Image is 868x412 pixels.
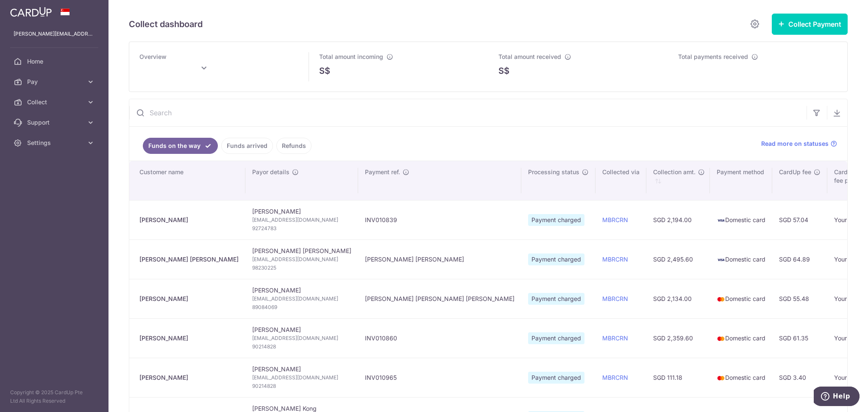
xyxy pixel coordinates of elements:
td: Domestic card [710,200,772,239]
img: mastercard-sm-87a3fd1e0bddd137fecb07648320f44c262e2538e7db6024463105ddbc961eb2.png [717,374,725,382]
td: INV010860 [358,318,521,358]
span: Pay [27,78,83,86]
p: [PERSON_NAME][EMAIL_ADDRESS][PERSON_NAME][DOMAIN_NAME] [14,30,95,38]
td: [PERSON_NAME] [245,318,358,358]
span: Settings [27,139,83,147]
td: [PERSON_NAME] [PERSON_NAME] [358,239,521,279]
span: Payment charged [528,253,584,265]
span: Support [27,118,83,127]
a: MBRCRN [602,256,628,263]
span: Total amount incoming [319,53,383,60]
td: [PERSON_NAME] [PERSON_NAME] [245,239,358,279]
span: Processing status [528,168,579,176]
span: Payment charged [528,293,584,305]
span: 90214828 [252,382,351,390]
span: 90214828 [252,342,351,351]
span: Help [19,6,36,14]
img: visa-sm-192604c4577d2d35970c8ed26b86981c2741ebd56154ab54ad91a526f0f24972.png [717,256,725,264]
td: SGD 2,134.00 [646,279,710,318]
span: CardUp fee [779,168,811,176]
td: [PERSON_NAME] [245,279,358,318]
td: SGD 55.48 [772,279,827,318]
input: Search [129,99,807,126]
span: 89084069 [252,303,351,312]
a: MBRCRN [602,334,628,342]
td: Domestic card [710,358,772,397]
a: Funds arrived [221,138,273,154]
th: Collection amt. : activate to sort column ascending [646,161,710,200]
span: 92724783 [252,224,351,233]
th: CardUp fee [772,161,827,200]
th: Payment ref. [358,161,521,200]
span: S$ [498,64,509,77]
div: [PERSON_NAME] [PERSON_NAME] [139,255,239,264]
span: S$ [319,64,330,77]
span: Total amount received [498,53,561,60]
td: SGD 3.40 [772,358,827,397]
td: Domestic card [710,318,772,358]
a: Refunds [276,138,312,154]
a: MBRCRN [602,295,628,302]
span: Payment charged [528,332,584,344]
span: Total payments received [678,53,748,60]
td: SGD 2,359.60 [646,318,710,358]
div: [PERSON_NAME] [139,373,239,382]
span: Collection amt. [653,168,696,176]
span: [EMAIL_ADDRESS][DOMAIN_NAME] [252,373,351,382]
a: MBRCRN [602,374,628,381]
img: CardUp [10,7,52,17]
td: Domestic card [710,239,772,279]
td: [PERSON_NAME] [PERSON_NAME] [PERSON_NAME] [358,279,521,318]
th: Payor details [245,161,358,200]
span: Payment ref. [365,168,400,176]
span: [EMAIL_ADDRESS][DOMAIN_NAME] [252,216,351,224]
td: SGD 111.18 [646,358,710,397]
span: CardUp fee payor [834,168,861,185]
th: Payment method [710,161,772,200]
td: [PERSON_NAME] [245,358,358,397]
a: Funds on the way [143,138,218,154]
td: INV010965 [358,358,521,397]
td: Domestic card [710,279,772,318]
th: Customer name [129,161,245,200]
td: SGD 2,194.00 [646,200,710,239]
span: Payor details [252,168,289,176]
td: SGD 64.89 [772,239,827,279]
button: Collect Payment [772,14,848,35]
span: 98230225 [252,264,351,272]
span: Home [27,57,83,66]
span: Payment charged [528,214,584,226]
td: SGD 57.04 [772,200,827,239]
span: Collect [27,98,83,106]
th: Collected via [595,161,646,200]
img: visa-sm-192604c4577d2d35970c8ed26b86981c2741ebd56154ab54ad91a526f0f24972.png [717,216,725,225]
div: [PERSON_NAME] [139,216,239,224]
span: [EMAIL_ADDRESS][DOMAIN_NAME] [252,295,351,303]
a: MBRCRN [602,216,628,223]
span: Payment charged [528,372,584,384]
span: Read more on statuses [761,139,829,148]
td: SGD 2,495.60 [646,239,710,279]
div: [PERSON_NAME] [139,295,239,303]
span: [EMAIL_ADDRESS][DOMAIN_NAME] [252,255,351,264]
h5: Collect dashboard [129,17,203,31]
td: [PERSON_NAME] [245,200,358,239]
td: SGD 61.35 [772,318,827,358]
th: Processing status [521,161,595,200]
div: [PERSON_NAME] [139,334,239,342]
span: [EMAIL_ADDRESS][DOMAIN_NAME] [252,334,351,342]
img: mastercard-sm-87a3fd1e0bddd137fecb07648320f44c262e2538e7db6024463105ddbc961eb2.png [717,334,725,343]
span: Overview [139,53,167,60]
td: INV010839 [358,200,521,239]
a: Read more on statuses [761,139,837,148]
iframe: Opens a widget where you can find more information [814,387,860,408]
img: mastercard-sm-87a3fd1e0bddd137fecb07648320f44c262e2538e7db6024463105ddbc961eb2.png [717,295,725,303]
